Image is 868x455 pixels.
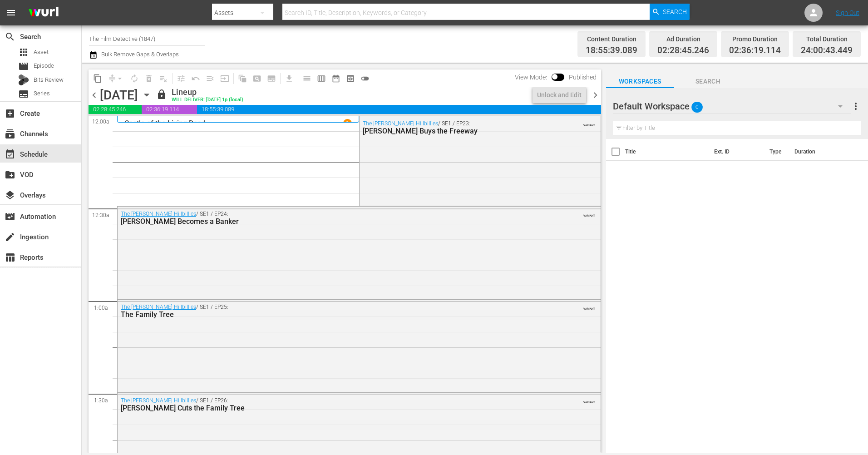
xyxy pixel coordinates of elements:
[729,33,781,45] div: Promo Duration
[188,71,203,86] span: Revert to Primary Episode
[197,105,601,114] span: 18:55:39.089
[34,89,50,98] span: Series
[363,120,552,135] div: / SE1 / EP23:
[583,210,595,217] span: VARIANT
[90,71,105,86] span: Copy Lineup
[124,119,206,128] p: Castle of the Living Dead
[709,139,764,164] th: Ext. ID
[789,139,843,164] th: Duration
[331,74,340,83] span: date_range_outlined
[5,149,15,160] span: Schedule
[121,404,547,412] div: [PERSON_NAME] Cuts the Family Tree
[279,69,296,87] span: Download as CSV
[100,88,138,103] div: [DATE]
[127,71,142,86] span: Loop Content
[22,2,65,24] img: ans4CAIJ8jUAAAAAAAAAAAAAAAAAAAAAAAAgQb4GAAAAAAAAAAAAAAAAAAAAAAAAJMjXAAAAAAAAAAAAAAAAAAAAAAAAgAT5G...
[533,87,586,103] button: Unlock and Edit
[317,74,326,83] span: calendar_view_week_outlined
[583,303,595,310] span: VARIANT
[850,101,861,112] span: more_vert
[360,74,370,83] span: toggle_off
[314,71,329,86] span: Week Calendar View
[100,51,179,58] span: Bulk Remove Gaps & Overlaps
[358,71,372,86] span: 24 hours Lineup View is OFF
[564,74,601,81] span: Published
[5,232,15,242] span: Ingestion
[34,75,64,84] span: Bits Review
[121,304,547,319] div: / SE1 / EP25:
[171,69,188,87] span: Customize Events
[217,71,232,86] span: Update Metadata from Key Asset
[296,69,314,87] span: Day Calendar View
[537,87,582,103] div: Unlock and Edit
[5,7,16,18] span: menu
[657,45,709,56] span: 02:28:45.246
[121,211,547,226] div: / SE1 / EP24:
[801,45,853,56] span: 24:00:43.449
[836,9,859,16] a: Sign Out
[156,71,171,86] span: Clear Lineup
[586,45,637,56] span: 18:55:39.089
[5,190,15,201] span: Overlays
[172,97,243,103] div: WILL DELIVER: [DATE] 1p (local)
[343,71,358,86] span: View Backup
[89,105,142,114] span: 02:28:45.246
[121,397,196,404] a: The [PERSON_NAME] Hillbillies
[801,33,853,45] div: Total Duration
[583,119,595,127] span: VARIANT
[34,48,49,57] span: Asset
[142,71,156,86] span: Select an event to delete
[764,139,789,164] th: Type
[850,95,861,117] button: more_vert
[329,71,343,86] span: Month Calendar View
[625,139,709,164] th: Title
[18,74,29,85] div: Bits Review
[5,31,15,42] span: Search
[691,98,703,117] span: 0
[18,47,29,58] span: Asset
[729,45,781,56] span: 02:36:19.114
[586,33,637,45] div: Content Duration
[663,4,687,20] span: Search
[552,74,558,80] span: Toggle to switch from Published to Draft view.
[142,105,197,114] span: 02:36:19.114
[172,87,243,97] div: Lineup
[250,71,264,86] span: Create Search Block
[18,89,29,99] span: Series
[105,71,127,86] span: Remove Gaps & Overlaps
[18,61,29,72] span: Episode
[93,74,102,83] span: content_copy
[232,69,250,87] span: Refresh All Search Blocks
[156,89,167,100] span: lock
[590,89,601,101] span: chevron_right
[363,127,552,135] div: [PERSON_NAME] Buys the Freeway
[346,74,355,83] span: preview_outlined
[5,129,15,139] span: Channels
[89,89,100,101] span: chevron_left
[5,108,15,119] span: Create
[121,397,547,412] div: / SE1 / EP26:
[121,310,547,319] div: The Family Tree
[650,4,690,20] button: Search
[346,120,349,126] p: 1
[121,217,547,226] div: [PERSON_NAME] Becomes a Banker
[363,120,438,127] a: The [PERSON_NAME] Hillbillies
[674,76,742,87] span: Search
[606,76,674,87] span: Workspaces
[203,71,217,86] span: Fill episodes with ad slates
[34,61,54,70] span: Episode
[121,211,196,217] a: The [PERSON_NAME] Hillbillies
[657,33,709,45] div: Ad Duration
[264,71,279,86] span: Create Series Block
[5,169,15,180] span: VOD
[5,211,15,222] span: Automation
[613,94,851,119] div: Default Workspace
[510,74,552,81] span: View Mode:
[583,396,595,404] span: VARIANT
[121,304,196,310] a: The [PERSON_NAME] Hillbillies
[5,252,15,263] span: Reports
